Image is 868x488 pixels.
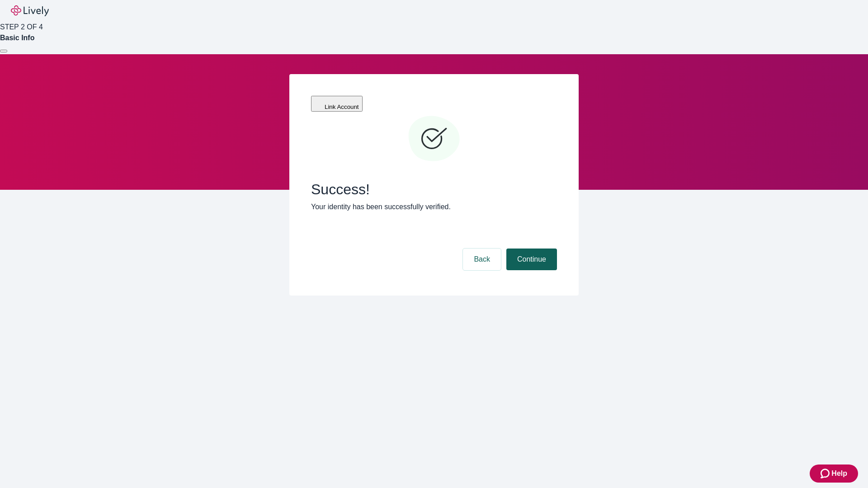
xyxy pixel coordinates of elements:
p: Your identity has been successfully verified. [311,202,557,212]
span: Success! [311,181,557,198]
svg: Checkmark icon [407,112,461,166]
button: Back [463,249,501,270]
span: Help [831,468,847,479]
svg: Zendesk support icon [821,468,831,479]
button: Link Account [311,96,363,112]
button: Continue [506,249,557,270]
button: Zendesk support iconHelp [810,465,858,483]
img: Lively [11,5,49,16]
